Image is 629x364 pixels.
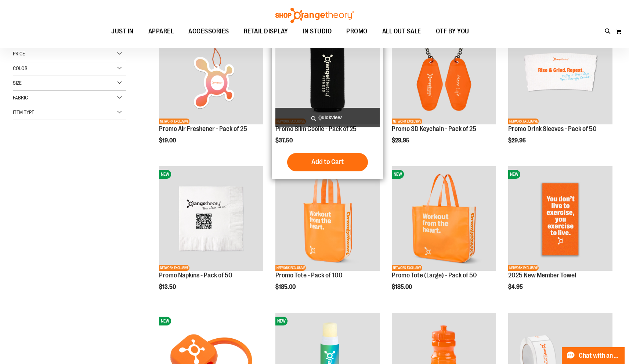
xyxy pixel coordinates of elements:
a: Promo Tote (Large) - Pack of 50 [392,272,477,279]
span: NETWORK EXCLUSIVE [275,265,306,271]
span: Item Type [13,109,34,115]
span: RETAIL DISPLAY [244,23,288,40]
a: Promo Napkins - Pack of 50NEWNETWORK EXCLUSIVE [159,166,263,272]
span: APPAREL [148,23,174,40]
div: product [505,16,616,162]
button: Add to Cart [287,153,368,171]
a: Promo Napkins - Pack of 50 [159,272,232,279]
span: Size [13,80,22,86]
span: Add to Cart [311,158,344,166]
img: Promo Tote - Pack of 100 [275,166,380,270]
a: Promo 3D Keychain - Pack of 25 [392,125,476,132]
a: Promo Air Freshener - Pack of 25NEWNETWORK EXCLUSIVE [159,20,263,125]
a: Promo Tote - Pack of 100 [275,272,343,279]
a: Promo Air Freshener - Pack of 25 [159,125,247,132]
span: NETWORK EXCLUSIVE [159,265,189,271]
span: Chat with an Expert [579,352,620,359]
span: NETWORK EXCLUSIVE [508,265,539,271]
button: Chat with an Expert [562,347,625,364]
span: IN STUDIO [303,23,332,40]
span: $29.95 [392,137,411,144]
span: NETWORK EXCLUSIVE [392,265,422,271]
a: Promo 3D Keychain - Pack of 25NEWNETWORK EXCLUSIVE [392,20,496,125]
img: Shop Orangetheory [274,8,355,23]
span: NEW [508,170,520,179]
div: product [388,163,500,309]
span: Color [13,65,28,71]
img: Promo 3D Keychain - Pack of 25 [392,20,496,124]
a: 2025 New Member Towel [508,272,576,279]
img: Promo Drink Sleeves - Pack of 50 [508,20,612,124]
span: $4.95 [508,284,524,290]
img: Promo Slim Coolie - Pack of 25 [275,20,380,124]
a: Promo Tote (Large) - Pack of 50NEWNETWORK EXCLUSIVE [392,166,496,272]
img: Promo Tote (Large) - Pack of 50 [392,166,496,270]
span: NETWORK EXCLUSIVE [508,119,539,124]
a: OTF 2025 New Member TowelNEWNETWORK EXCLUSIVE [508,166,612,272]
span: JUST IN [111,23,134,40]
span: NEW [159,170,171,179]
a: Promo Tote - Pack of 100NEWNETWORK EXCLUSIVE [275,166,380,272]
span: Price [13,51,25,57]
span: ACCESSORIES [188,23,229,40]
div: product [388,16,500,162]
span: NEW [159,317,171,325]
span: $185.00 [275,284,297,290]
span: NEW [392,170,404,179]
img: OTF 2025 New Member Towel [508,166,612,270]
span: $37.50 [275,137,294,144]
a: Promo Drink Sleeves - Pack of 50 [508,125,597,132]
span: NETWORK EXCLUSIVE [392,119,422,124]
a: Promo Slim Coolie - Pack of 25 [275,125,357,132]
span: OTF BY YOU [436,23,469,40]
div: product [272,16,383,178]
span: PROMO [346,23,368,40]
a: Promo Drink Sleeves - Pack of 50NEWNETWORK EXCLUSIVE [508,20,612,125]
span: Fabric [13,95,28,101]
a: Promo Slim Coolie - Pack of 25NEWNETWORK EXCLUSIVE [275,20,380,125]
div: product [505,163,616,309]
img: Promo Napkins - Pack of 50 [159,166,263,270]
span: NETWORK EXCLUSIVE [159,119,189,124]
span: $29.95 [508,137,527,144]
span: NEW [275,317,288,325]
span: $19.00 [159,137,177,144]
a: Quickview [275,108,380,127]
span: ALL OUT SALE [382,23,421,40]
div: product [272,163,383,309]
img: Promo Air Freshener - Pack of 25 [159,20,263,124]
div: product [155,16,267,162]
span: $185.00 [392,284,413,290]
span: $13.50 [159,284,177,290]
div: product [155,163,267,309]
